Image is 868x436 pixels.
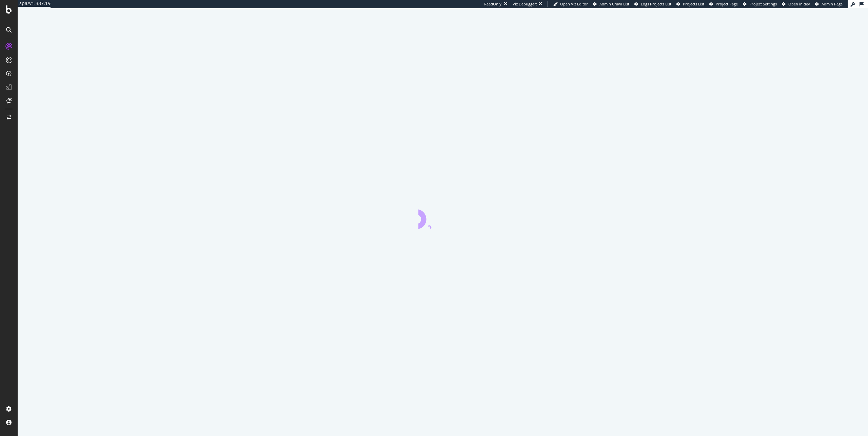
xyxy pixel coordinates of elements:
[815,1,843,7] a: Admin Page
[716,1,738,6] span: Project Page
[418,204,467,229] div: animation
[513,1,537,7] div: Viz Debugger:
[484,1,502,7] div: ReadOnly:
[676,1,704,7] a: Projects List
[822,1,843,6] span: Admin Page
[634,1,671,7] a: Logs Projects List
[743,1,777,7] a: Project Settings
[641,1,671,6] span: Logs Projects List
[593,1,629,7] a: Admin Crawl List
[788,1,810,6] span: Open in dev
[553,1,588,7] a: Open Viz Editor
[709,1,738,7] a: Project Page
[749,1,777,6] span: Project Settings
[683,1,704,6] span: Projects List
[782,1,810,7] a: Open in dev
[560,1,588,6] span: Open Viz Editor
[599,1,629,6] span: Admin Crawl List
